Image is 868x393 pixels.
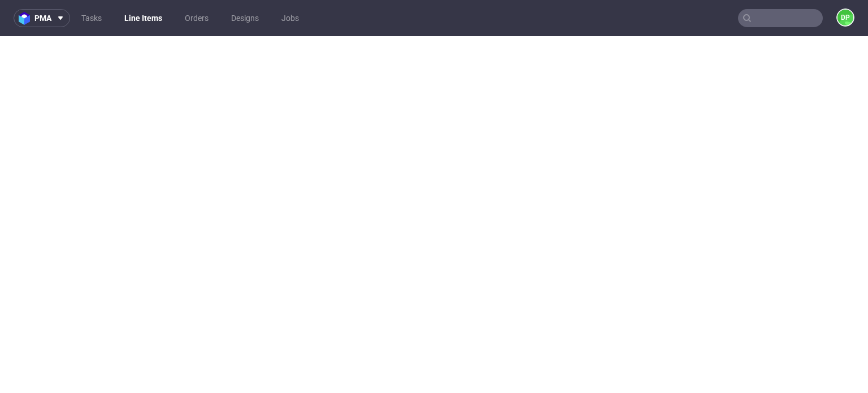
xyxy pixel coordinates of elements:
[34,14,51,22] span: pma
[19,12,34,25] img: logo
[75,9,108,27] a: Tasks
[224,9,266,27] a: Designs
[275,9,306,27] a: Jobs
[118,9,169,27] a: Line Items
[14,9,70,27] button: pma
[837,10,853,25] figcaption: DP
[178,9,215,27] a: Orders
